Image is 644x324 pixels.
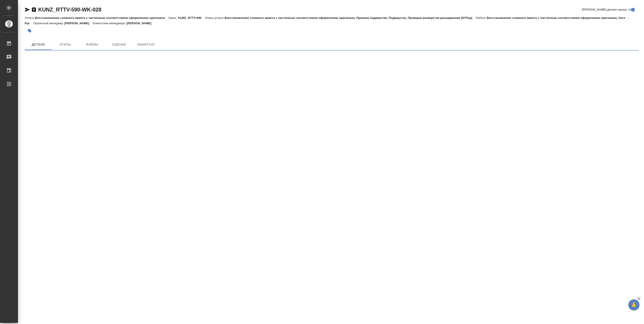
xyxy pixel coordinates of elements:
[628,299,640,311] button: 🙏
[476,16,487,20] p: Работа
[38,7,101,13] a: KUNZ_RTTV-590-WK-028
[33,22,64,25] p: Проектный менеджер
[630,300,638,310] span: 🙏
[25,26,35,36] button: Добавить тэг
[225,16,476,20] p: Восстановление сложного макета с частичным соответствием оформлению оригинала, Приемка подверстки...
[168,16,178,20] p: Заказ:
[54,42,76,47] span: Этапы
[35,16,168,20] p: Восстановление сложного макета с частичным соответствием оформлению оригинала
[81,42,103,47] span: Файлы
[25,7,30,12] button: Скопировать ссылку для ЯМессенджера
[31,7,37,12] button: Скопировать ссылку
[178,16,205,20] p: KUNZ_RTTV-590
[205,16,225,20] p: Этапы услуги
[108,42,130,47] span: Оценки
[135,42,157,47] span: SmartCat
[64,22,93,25] p: [PERSON_NAME]
[126,22,155,25] p: [PERSON_NAME]
[25,16,35,20] p: Услуга
[93,22,127,25] p: Клиентские менеджеры
[582,7,627,12] span: [PERSON_NAME] детали заказа
[27,42,49,47] span: Детали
